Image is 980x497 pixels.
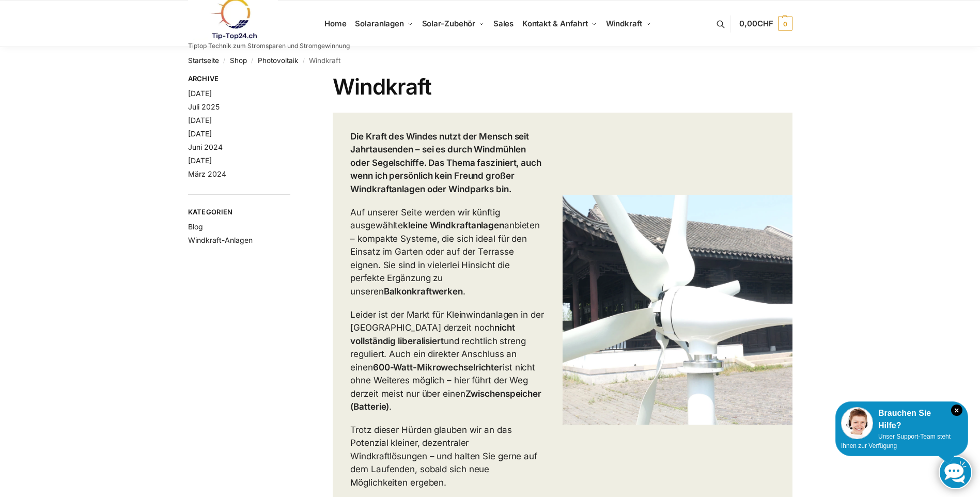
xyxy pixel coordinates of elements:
a: Shop [230,56,247,65]
span: Solaranlagen [355,19,404,28]
strong: nicht vollständig liberalisiert [350,322,515,346]
span: Kategorien [188,207,291,218]
span: 0 [778,17,792,31]
button: Close filters [290,74,297,86]
a: Blog [188,222,203,231]
i: Schließen [951,405,962,416]
span: Windkraft [606,19,642,28]
a: [DATE] [188,129,212,138]
span: 0,00 [739,19,773,28]
a: [DATE] [188,89,212,98]
h1: Windkraft [333,74,792,100]
a: Startseite [188,56,219,65]
p: Trotz dieser Hürden glauben wir an das Potenzial kleiner, dezentraler Windkraftlösungen – und hal... [350,424,545,490]
span: Unser Support-Team steht Ihnen zur Verfügung [841,433,951,449]
a: [DATE] [188,116,212,125]
img: Mini Wind Turbine [563,195,792,425]
strong: kleine Windkraftanlagen [403,220,504,230]
span: / [219,57,230,65]
a: 0,00CHF 0 [739,8,792,39]
a: Juni 2024 [188,143,223,151]
a: Solaranlagen [351,1,417,47]
strong: Die Kraft des Windes nutzt der Mensch seit Jahrtausenden – sei es durch Windmühlen oder Segelschi... [350,131,541,194]
a: [DATE] [188,156,212,165]
nav: Breadcrumb [188,47,792,74]
span: CHF [757,19,773,28]
a: Sales [489,1,518,47]
strong: Balkonkraftwerken [384,286,463,297]
a: Juli 2025 [188,102,220,111]
a: Photovoltaik [258,56,298,65]
div: Brauchen Sie Hilfe? [841,407,962,432]
strong: 600-Watt-Mikrowechselrichter [373,362,503,372]
img: Customer service [841,407,873,439]
a: Solar-Zubehör [417,1,489,47]
a: Windkraft-Anlagen [188,236,253,244]
p: Auf unserer Seite werden wir künftig ausgewählte anbieten – kompakte Systeme, die sich ideal für ... [350,206,545,299]
a: Kontakt & Anfahrt [518,1,601,47]
p: Leider ist der Markt für Kleinwindanlagen in der [GEOGRAPHIC_DATA] derzeit noch und rechtlich str... [350,308,545,414]
span: Archive [188,74,291,84]
span: Solar-Zubehör [422,19,476,28]
span: Kontakt & Anfahrt [522,19,588,28]
a: Windkraft [601,1,656,47]
span: Sales [493,19,514,28]
span: / [247,57,258,65]
a: März 2024 [188,169,226,178]
span: / [298,57,309,65]
strong: Zwischenspeicher (Batterie) [350,389,541,412]
p: Tiptop Technik zum Stromsparen und Stromgewinnung [188,43,350,49]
